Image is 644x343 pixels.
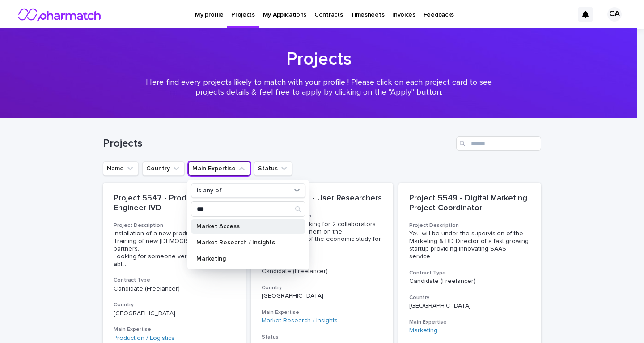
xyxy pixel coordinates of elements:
[409,194,530,213] p: Project 5549 - Digital Marketing Project Coordinator
[18,5,102,23] img: nMxkRIEURaCxZB0ULbfH
[262,260,383,267] h3: Contract Type
[191,201,305,217] div: Search
[114,326,235,333] h3: Main Expertise
[188,161,250,176] button: Main Expertise
[140,78,498,97] p: Here find every projects likely to match with your profile ! Please click on each project card to...
[254,161,292,176] button: Status
[409,302,530,310] p: [GEOGRAPHIC_DATA]
[409,230,530,260] span: You will be under the supervision of the Marketing & BD Director of a fast growing startup provid...
[196,256,291,262] p: Marketing
[409,278,530,285] p: Candidate (Freelancer)
[114,285,235,293] p: Candidate (Freelancer)
[196,223,291,230] p: Market Access
[607,7,622,22] div: CA
[103,137,453,150] h1: Projects
[262,309,383,316] h3: Main Expertise
[197,187,222,195] p: is any of
[262,221,383,251] span: The Client is looking for 2 collaborators able to support them on the implementation of the econo...
[262,268,383,275] p: Candidate (Freelancer)
[114,334,174,342] a: Production / Logistics
[114,194,235,213] p: Project 5547 - Production Engineer IVD
[262,284,383,291] h3: Country
[262,317,338,325] a: Market Research / Insights
[142,161,185,176] button: Country
[456,136,541,151] input: Search
[262,292,383,300] p: [GEOGRAPHIC_DATA]
[262,213,383,220] h3: Project Description
[409,327,437,334] a: Marketing
[262,194,383,204] p: Project 5548 - User Researchers
[409,222,530,229] h3: Project Description
[103,161,139,176] button: Name
[114,310,235,317] p: [GEOGRAPHIC_DATA]
[114,301,235,308] h3: Country
[114,222,235,229] h3: Project Description
[191,202,305,216] input: Search
[409,319,530,326] h3: Main Expertise
[409,269,530,277] h3: Contract Type
[262,334,383,341] h3: Status
[100,48,538,70] h1: Projects
[114,230,235,268] div: Installation of a new production site. Training of new Chinese partners. Looking for someone very...
[196,239,291,246] p: Market Research / Insights
[114,230,235,268] span: Installation of a new production site. Training of new [DEMOGRAPHIC_DATA] partners. Looking for s...
[409,294,530,301] h3: Country
[114,277,235,284] h3: Contract Type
